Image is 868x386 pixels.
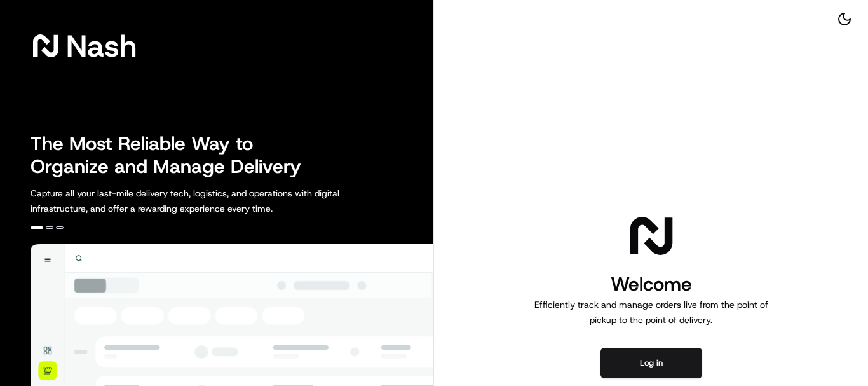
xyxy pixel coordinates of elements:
[529,272,773,297] h1: Welcome
[529,297,773,327] p: Efficiently track and manage orders live from the point of pickup to the point of delivery.
[66,33,137,59] span: Nash
[31,186,397,216] p: Capture all your last-mile delivery tech, logistics, and operations with digital infrastructure, ...
[31,132,315,178] h2: The Most Reliable Way to Organize and Manage Delivery
[600,348,702,378] button: Log in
